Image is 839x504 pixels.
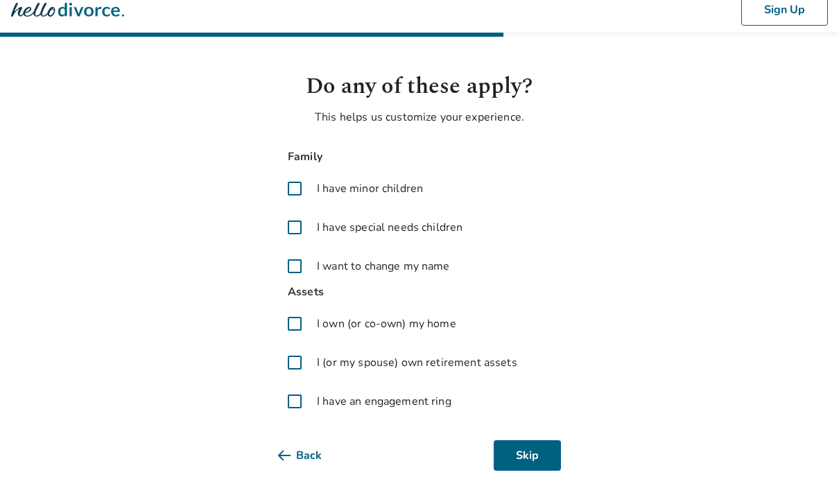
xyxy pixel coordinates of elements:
[278,440,344,471] button: Back
[278,70,561,103] h1: Do any of these apply?
[494,440,561,471] button: Skip
[770,437,839,504] iframe: Chat Widget
[278,109,561,125] p: This helps us customize your experience.
[278,148,561,166] span: Family
[317,393,451,410] span: I have an engagement ring
[317,180,423,197] span: I have minor children
[278,283,561,302] span: Assets
[317,354,517,371] span: I (or my spouse) own retirement assets
[317,258,450,275] span: I want to change my name
[317,315,456,332] span: I own (or co-own) my home
[317,219,462,236] span: I have special needs children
